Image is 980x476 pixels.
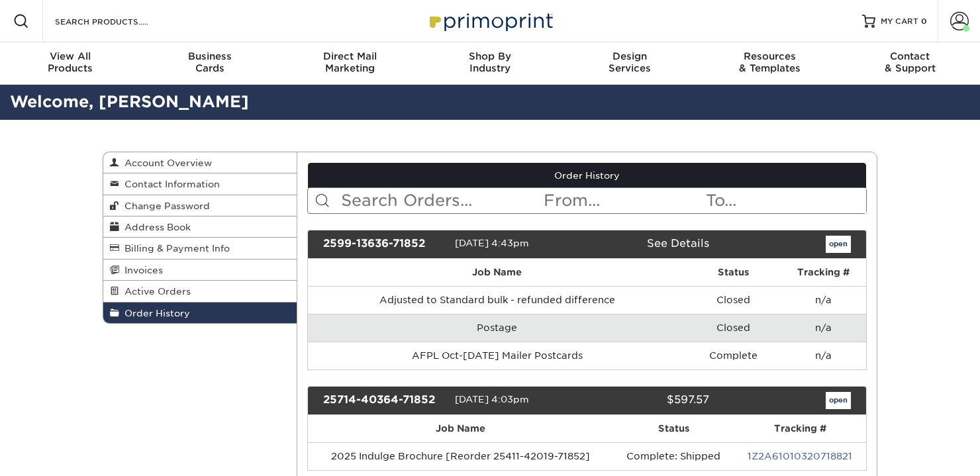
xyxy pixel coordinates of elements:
[781,259,866,286] th: Tracking #
[826,392,851,409] a: open
[420,42,560,85] a: Shop ByIndustry
[119,286,191,297] span: Active Orders
[103,195,297,216] a: Change Password
[103,152,297,173] a: Account Overview
[308,342,687,369] td: AFPL Oct-[DATE] Mailer Postcards
[840,42,980,85] a: Contact& Support
[700,50,840,62] span: Resources
[424,7,556,35] img: Primoprint
[103,238,297,259] a: Billing & Payment Info
[308,286,687,314] td: Adjusted to Standard bulk - refunded difference
[840,50,980,62] span: Contact
[455,238,529,248] span: [DATE] 4:43pm
[705,188,866,213] input: To...
[280,50,420,62] span: Direct Mail
[781,286,866,314] td: n/a
[103,281,297,302] a: Active Orders
[119,243,230,254] span: Billing & Payment Info
[313,236,455,253] div: 2599-13636-71852
[613,442,734,470] td: Complete: Shipped
[308,163,867,188] a: Order History
[542,188,704,213] input: From...
[647,237,709,250] a: See Details
[119,265,163,275] span: Invoices
[308,442,614,470] td: 2025 Indulge Brochure [Reorder 25411-42019-71852]
[54,13,183,29] input: SEARCH PRODUCTS.....
[103,216,297,238] a: Address Book
[455,394,529,405] span: [DATE] 4:03pm
[781,342,866,369] td: n/a
[119,179,220,189] span: Contact Information
[560,50,700,74] div: Services
[687,314,781,342] td: Closed
[103,173,297,195] a: Contact Information
[280,50,420,74] div: Marketing
[119,308,190,318] span: Order History
[826,236,851,253] a: open
[420,50,560,74] div: Industry
[613,415,734,442] th: Status
[921,17,927,26] span: 0
[687,259,781,286] th: Status
[881,16,918,27] span: MY CART
[140,42,279,85] a: BusinessCards
[308,415,614,442] th: Job Name
[687,342,781,369] td: Complete
[119,201,210,211] span: Change Password
[748,451,852,461] a: 1Z2A61010320718821
[140,50,279,62] span: Business
[280,42,420,85] a: Direct MailMarketing
[119,222,191,232] span: Address Book
[700,42,840,85] a: Resources& Templates
[577,392,718,409] div: $597.57
[119,158,212,168] span: Account Overview
[103,260,297,281] a: Invoices
[687,286,781,314] td: Closed
[840,50,980,74] div: & Support
[140,50,279,74] div: Cards
[700,50,840,74] div: & Templates
[420,50,560,62] span: Shop By
[781,314,866,342] td: n/a
[313,392,455,409] div: 25714-40364-71852
[734,415,866,442] th: Tracking #
[103,303,297,323] a: Order History
[560,50,700,62] span: Design
[308,314,687,342] td: Postage
[308,259,687,286] th: Job Name
[340,188,543,213] input: Search Orders...
[560,42,700,85] a: DesignServices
